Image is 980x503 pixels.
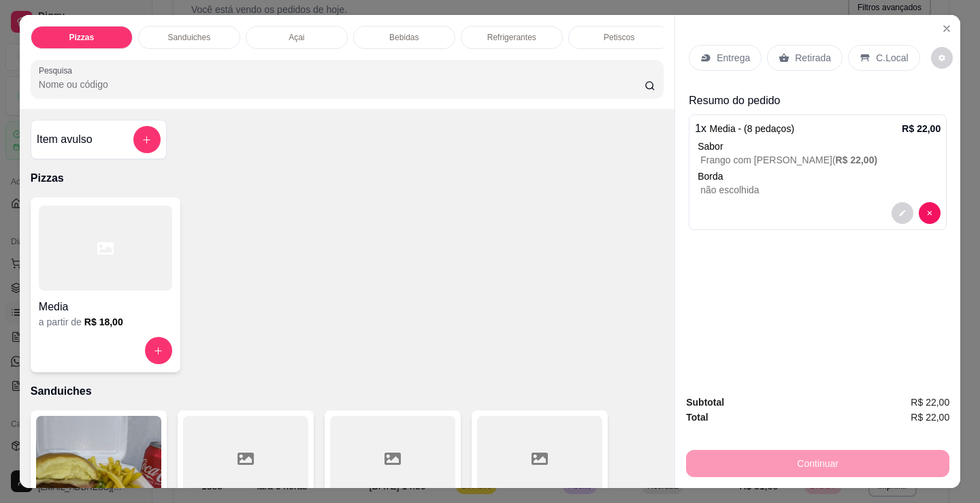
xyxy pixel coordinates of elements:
[695,120,794,137] p: 1 x
[892,202,913,224] button: decrease-product-quantity
[389,32,419,43] p: Bebidas
[911,395,949,410] span: R$ 22,00
[39,78,645,91] input: Pesquisa
[876,51,908,65] p: C.Local
[31,170,664,186] p: Pizzas
[710,123,795,134] span: Media - (8 pedaços)
[133,126,161,153] button: add-separate-item
[487,32,536,43] p: Refrigerantes
[795,51,831,65] p: Retirada
[936,18,958,39] button: Close
[931,47,953,69] button: decrease-product-quantity
[36,416,161,501] img: product-image
[689,93,947,109] p: Resumo do pedido
[604,32,634,43] p: Petiscos
[919,202,941,224] button: decrease-product-quantity
[717,51,750,65] p: Entrega
[698,169,941,183] p: Borda
[31,383,664,400] p: Sanduiches
[902,122,941,135] p: R$ 22,00
[836,155,878,165] span: R$ 22,00 )
[698,140,941,153] div: Sabor
[167,32,210,43] p: Sanduiches
[39,299,172,315] h4: Media
[69,32,94,43] p: Pizzas
[700,183,941,197] p: não escolhida
[289,32,304,43] p: Açai
[84,315,123,329] h6: R$ 18,00
[686,412,708,423] strong: Total
[700,153,941,167] p: Frango com [PERSON_NAME] (
[686,397,724,408] strong: Subtotal
[39,315,172,329] div: a partir de
[145,337,172,364] button: increase-product-quantity
[911,410,949,425] span: R$ 22,00
[39,65,77,76] label: Pesquisa
[37,131,93,148] h4: Item avulso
